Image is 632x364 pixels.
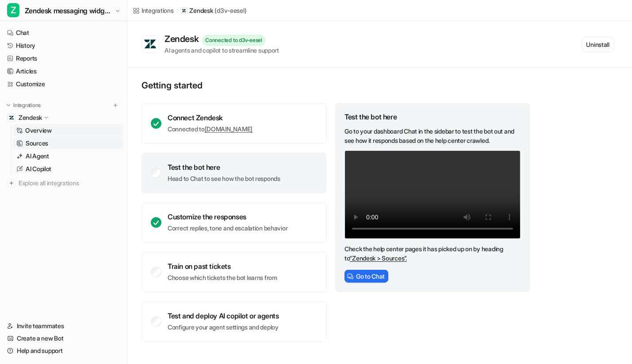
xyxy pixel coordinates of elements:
[349,254,406,262] a: “Zendesk > Sources”.
[168,163,280,172] div: Test the bot here
[168,125,253,134] p: Connected to
[345,270,388,283] button: Go to Chat
[7,179,16,188] img: explore all integrations
[168,273,277,282] p: Choose which tickets the bot learns from
[133,6,174,15] a: Integrations
[214,6,246,15] p: ( d3v-eesel )
[4,320,123,332] a: Invite teammates
[7,3,19,17] span: Z
[347,273,353,280] img: ChatIcon
[189,6,213,15] p: Zendesk
[4,52,123,65] a: Reports
[4,177,123,189] a: Explore all integrations
[4,39,123,52] a: History
[345,112,521,121] div: Test the bot here
[202,35,265,46] div: Connected to d3v-eesel
[345,150,521,239] video: Your browser does not support the video tag.
[5,102,11,108] img: expand menu
[4,65,123,77] a: Articles
[142,80,531,91] p: Getting started
[13,150,123,162] a: AI Agent
[25,4,113,17] span: Zendesk messaging widget new
[165,34,202,44] div: Zendesk
[25,126,52,135] p: Overview
[168,174,280,183] p: Head to Chat to see how the bot responds
[345,126,521,145] p: Go to your dashboard Chat in the sidebar to test the bot out and see how it responds based on the...
[168,224,287,233] p: Correct replies, tone and escalation behavior
[345,244,521,263] p: Check the help center pages it has picked up on by heading to
[4,332,123,345] a: Create a new Bot
[165,46,279,55] div: AI agents and copilot to streamline support
[176,7,178,15] span: /
[13,124,123,137] a: Overview
[26,139,48,148] p: Sources
[26,152,49,161] p: AI Agent
[4,345,123,357] a: Help and support
[4,101,43,110] button: Integrations
[4,27,123,39] a: Chat
[13,163,123,175] a: AI Copilot
[168,323,279,332] p: Configure your agent settings and deploy
[13,137,123,149] a: Sources
[205,125,253,133] a: [DOMAIN_NAME]
[168,212,287,221] div: Customize the responses
[168,311,279,320] div: Test and deploy AI copilot or agents
[144,39,157,50] img: Zendesk logo
[582,37,614,52] button: Uninstall
[112,102,119,108] img: menu_add.svg
[4,78,123,90] a: Customize
[26,165,51,173] p: AI Copilot
[142,6,174,15] div: Integrations
[180,6,246,15] a: Zendesk(d3v-eesel)
[19,113,42,122] p: Zendesk
[13,102,41,109] p: Integrations
[168,262,277,271] div: Train on past tickets
[19,176,120,190] span: Explore all integrations
[9,115,14,120] img: Zendesk
[168,113,253,122] div: Connect Zendesk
